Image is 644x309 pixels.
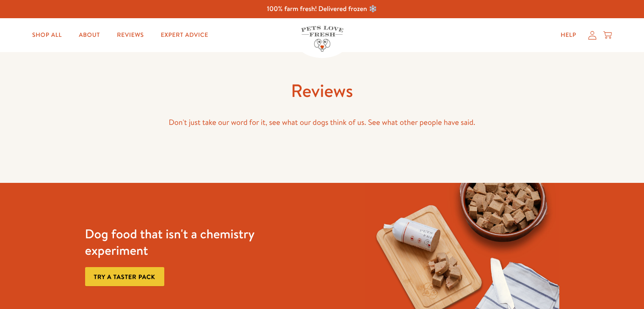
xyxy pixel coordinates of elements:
a: Expert Advice [154,27,215,44]
h1: Reviews [85,79,559,102]
h3: Dog food that isn't a chemistry experiment [85,226,279,259]
a: About [72,27,107,44]
a: Shop All [25,27,69,44]
p: Don't just take our word for it, see what our dogs think of us. See what other people have said. [85,116,559,129]
a: Help [554,27,583,44]
a: Reviews [110,27,150,44]
a: Try a taster pack [85,267,164,286]
img: Pets Love Fresh [301,26,343,52]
